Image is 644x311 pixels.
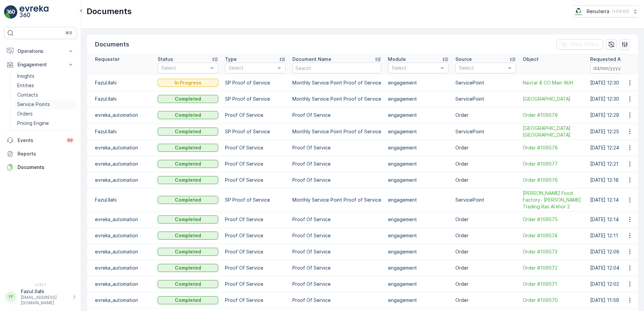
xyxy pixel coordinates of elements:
p: Proof Of Service [225,112,286,118]
p: engagement [388,297,449,304]
p: evreka_automation [95,281,151,287]
p: Completed [175,177,201,183]
p: Fazul.Ilahi [21,288,69,295]
button: Completed [158,280,218,288]
p: Entities [17,82,34,89]
a: Reports [4,147,77,161]
p: engagement [388,248,449,255]
a: Service Points [14,100,77,109]
p: Order [455,216,516,223]
p: Proof Of Service [225,232,286,239]
p: Monthly Service Point Proof of Service [292,79,381,86]
p: SP Proof of Service [225,128,286,135]
p: SP Proof of Service [225,197,286,203]
p: Documents [95,40,129,49]
span: [GEOGRAPHIC_DATA] [GEOGRAPHIC_DATA] [523,125,583,138]
p: Engagement [18,61,63,68]
p: evreka_automation [95,112,151,118]
p: Fazul.Ilahi [95,96,151,102]
p: engagement [388,216,449,223]
button: Completed [158,144,218,152]
p: engagement [388,96,449,102]
p: Requested At [590,56,623,63]
p: Select [229,65,275,71]
p: Proof Of Service [292,248,381,255]
button: Completed [158,160,218,168]
p: Completed [175,161,201,167]
p: Proof Of Service [225,281,286,287]
p: Proof Of Service [292,297,381,304]
p: ServicePoint [455,79,516,86]
a: Insights [14,71,77,81]
p: Completed [175,96,201,102]
button: In Progress [158,79,218,87]
p: Proof Of Service [292,144,381,151]
p: 99 [67,138,73,143]
p: engagement [388,265,449,271]
p: engagement [388,177,449,183]
p: Events [18,137,62,144]
input: Search [292,63,381,73]
p: Service Points [17,101,50,108]
a: Order #109570 [523,297,583,304]
p: Proof Of Service [292,161,381,167]
a: American Hospital Dubai Hills [523,125,583,138]
p: evreka_automation [95,216,151,223]
img: logo [4,5,18,19]
button: Clear Filters [556,39,603,50]
a: Order #109574 [523,232,583,239]
p: Insights [17,73,34,79]
a: Order #109571 [523,281,583,287]
p: engagement [388,281,449,287]
p: Order [455,232,516,239]
p: Order [455,144,516,151]
a: Order #109579 [523,112,583,118]
p: Requester [95,56,120,63]
p: Orders [17,110,33,117]
p: Reports [18,150,74,157]
a: Order #109577 [523,161,583,167]
p: ( +04:00 ) [612,9,629,14]
a: Contacts [14,90,77,100]
button: Completed [158,248,218,256]
button: Completed [158,176,218,184]
p: Status [158,56,173,63]
a: Order #109576 [523,177,583,183]
span: Order #109575 [523,216,583,223]
p: Monthly Service Point Proof of Service [292,197,381,203]
p: Proof Of Service [292,112,381,118]
button: Completed [158,196,218,204]
button: Completed [158,232,218,240]
p: Monthly Service Point Proof of Service [292,128,381,135]
p: Order [455,281,516,287]
p: Completed [175,128,201,135]
p: Clear Filters [570,41,599,48]
p: Monthly Service Point Proof of Service [292,96,381,102]
p: evreka_automation [95,161,151,167]
p: Proof Of Service [292,232,381,239]
p: Module [388,56,406,63]
p: Documents [18,164,74,171]
p: Proof Of Service [225,177,286,183]
p: engagement [388,144,449,151]
input: dd/mm/yyyy [590,63,636,73]
p: Completed [175,232,201,239]
p: engagement [388,232,449,239]
p: SP Proof of Service [225,96,286,102]
button: Operations [4,44,77,58]
p: Completed [175,112,201,118]
img: logo_light-DOdMpM7g.png [20,5,49,19]
div: FF [6,291,17,302]
a: Documents [4,161,77,174]
p: Order [455,248,516,255]
p: Fazul.Ilahi [95,79,151,86]
p: ⌘B [65,30,72,36]
p: [EMAIL_ADDRESS][DOMAIN_NAME] [21,295,69,306]
p: Completed [175,281,201,287]
a: American hospital Al Khawaneej [523,96,583,102]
